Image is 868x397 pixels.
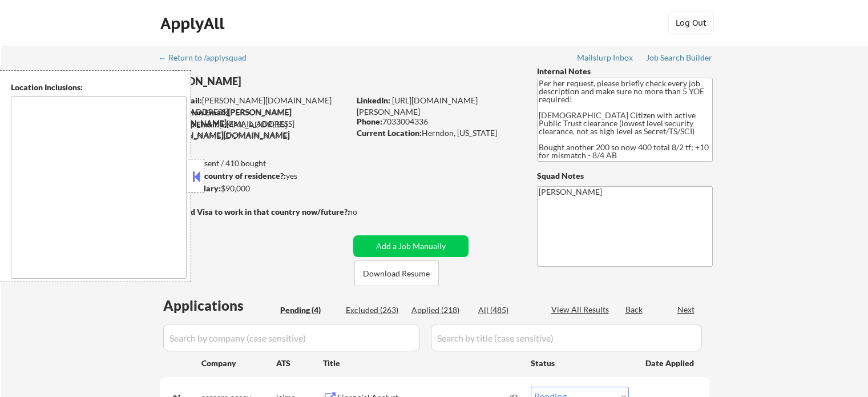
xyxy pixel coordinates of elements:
[478,304,535,316] div: All (485)
[163,299,276,312] div: Applications
[625,304,644,315] div: Back
[577,53,634,65] a: Mailslurp Inbox
[357,127,518,139] div: Herndon, [US_STATE]
[323,358,520,369] div: Title
[677,304,696,315] div: Next
[160,74,394,89] div: [PERSON_NAME]
[201,358,276,369] div: Company
[163,324,420,351] input: Search by company (case sensitive)
[357,95,478,117] a: [URL][DOMAIN_NAME][PERSON_NAME]
[159,158,349,169] div: 218 sent / 410 bought
[411,304,469,316] div: Applied (218)
[646,54,713,62] div: Job Search Builder
[160,95,349,129] div: [PERSON_NAME][DOMAIN_NAME][EMAIL_ADDRESS][PERSON_NAME][DOMAIN_NAME]
[646,53,713,65] a: Job Search Builder
[431,324,702,351] input: Search by title (case sensitive)
[280,304,337,316] div: Pending (4)
[577,54,634,62] div: Mailslurp Inbox
[357,128,422,138] strong: Current Location:
[160,207,350,216] strong: Will need Visa to work in that country now/future?:
[537,170,713,182] div: Squad Notes
[160,14,228,33] div: ApplyAll
[348,206,381,218] div: no
[645,358,696,369] div: Date Applied
[159,54,257,62] div: ← Return to /applysquad
[353,235,469,257] button: Add a Job Manually
[346,304,403,316] div: Excluded (263)
[159,171,286,181] strong: Can work in country of residence?:
[531,352,629,373] div: Status
[668,11,714,34] button: Log Out
[160,107,349,141] div: [PERSON_NAME][DOMAIN_NAME][EMAIL_ADDRESS][PERSON_NAME][DOMAIN_NAME]
[159,53,257,65] a: ← Return to /applysquad
[357,117,382,126] strong: Phone:
[159,170,346,182] div: yes
[551,304,612,315] div: View All Results
[11,82,187,93] div: Location Inclusions:
[357,95,390,105] strong: LinkedIn:
[537,66,713,77] div: Internal Notes
[354,260,439,286] button: Download Resume
[276,358,323,369] div: ATS
[160,119,349,141] div: [EMAIL_ADDRESS][PERSON_NAME][DOMAIN_NAME]
[357,116,518,127] div: 7033004336
[159,183,349,194] div: $90,000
